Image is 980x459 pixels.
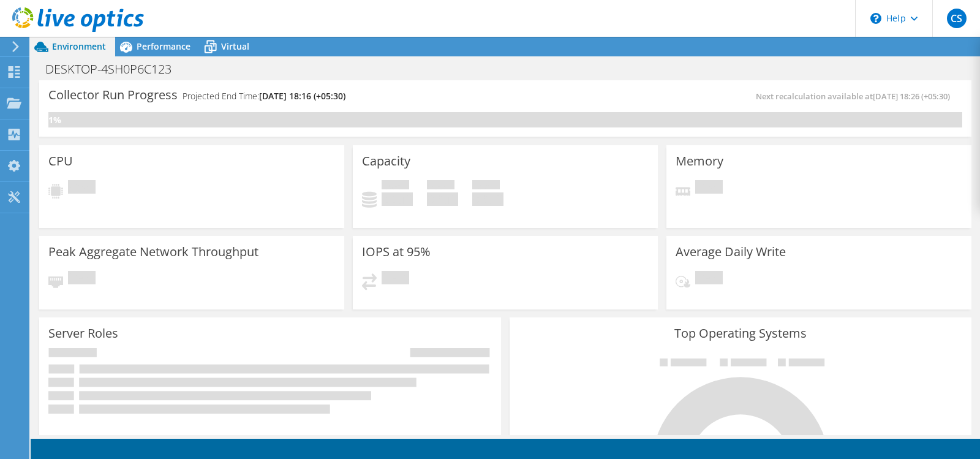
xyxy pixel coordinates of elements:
span: Environment [52,40,106,52]
h3: Peak Aggregate Network Throughput [48,245,258,259]
h1: DESKTOP-4SH0P6C123 [40,63,190,76]
span: CS [947,9,967,28]
span: Pending [382,271,409,287]
span: Next recalculation available at [756,91,956,102]
span: Pending [68,180,96,197]
span: Virtual [221,40,249,52]
h3: IOPS at 95% [362,245,431,259]
span: [DATE] 18:26 (+05:30) [873,91,950,102]
h3: Capacity [362,154,410,168]
span: Used [382,180,409,192]
h4: Projected End Time: [183,89,345,103]
span: Pending [695,271,723,287]
h4: 0 GiB [472,192,503,206]
span: Pending [695,180,723,197]
span: [DATE] 18:16 (+05:30) [259,90,345,102]
span: Free [427,180,454,192]
h4: 0 GiB [427,192,458,206]
span: Pending [68,271,96,287]
h3: Top Operating Systems [519,327,962,340]
h3: Average Daily Write [676,245,786,259]
span: Total [472,180,500,192]
svg: \n [870,13,881,24]
h3: Server Roles [48,327,118,340]
h3: CPU [48,154,73,168]
span: Performance [137,40,190,52]
h4: 0 GiB [382,192,413,206]
h3: Memory [676,154,723,168]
